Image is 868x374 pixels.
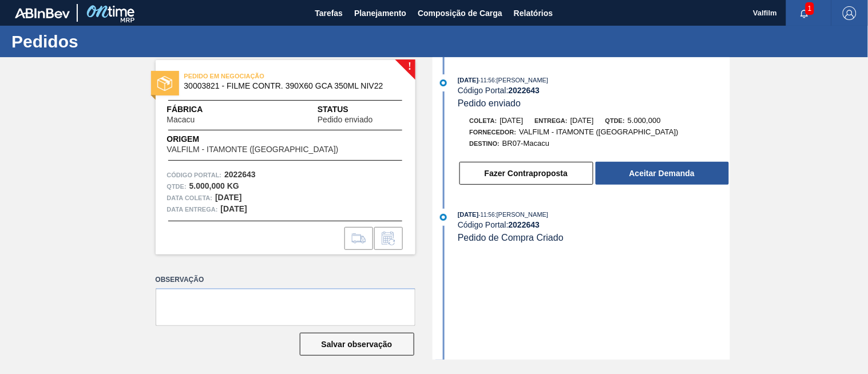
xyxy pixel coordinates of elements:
h1: Pedidos [11,35,215,48]
div: Código Portal: [458,220,730,229]
span: Entrega: [535,117,568,124]
span: Destino: [470,140,500,147]
span: Pedido enviado [458,98,521,108]
span: Macacu [167,116,195,124]
span: Pedido de Compra Criado [458,233,564,242]
span: [DATE] [458,77,478,83]
img: atual [440,214,447,221]
span: - 11:56 [479,212,495,218]
span: Planejamento [354,6,406,20]
span: Fábrica [167,104,231,116]
img: Logout [843,6,857,20]
span: Fornecedor: [470,129,517,136]
button: Fazer Contraproposta [459,162,593,185]
span: Status [318,104,403,116]
strong: 2022643 [509,86,540,95]
span: : [PERSON_NAME] [495,77,549,83]
strong: [DATE] [215,193,241,202]
span: Composição de Carga [418,6,502,20]
span: Qtde: [605,117,625,124]
strong: 2022643 [224,170,256,179]
span: VALFILM - ITAMONTE ([GEOGRAPHIC_DATA]) [167,145,339,154]
span: 1 [806,2,814,15]
button: Aceitar Demanda [596,162,729,185]
span: - 11:56 [479,77,495,83]
div: Ir para Composição de Carga [344,227,373,250]
label: Observação [156,272,415,288]
span: VALFILM - ITAMONTE ([GEOGRAPHIC_DATA]) [519,128,679,136]
span: [DATE] [458,211,478,218]
span: [DATE] [570,116,594,125]
span: Código Portal: [167,169,222,181]
div: Informar alteração no pedido [374,227,403,250]
span: Coleta: [470,117,497,124]
span: Data entrega: [167,204,218,215]
span: Relatórios [514,6,553,20]
span: [DATE] [500,116,524,125]
img: TNhmsLtSVTkK8tSr43FrP2fwEKptu5GPRR3wAAAABJRU5ErkJggg== [15,8,70,18]
strong: 2022643 [509,220,540,229]
span: Pedido enviado [318,116,373,124]
span: 5.000,000 [628,116,661,125]
button: Salvar observação [300,333,414,356]
span: : [PERSON_NAME] [495,211,549,218]
span: 30003821 - FILME CONTR. 390X60 GCA 350ML NIV22 [184,82,392,90]
span: BR07-Macacu [502,139,549,148]
button: Notificações [786,5,823,21]
img: atual [440,79,447,86]
span: PEDIDO EM NEGOCIAÇÃO [184,70,344,82]
span: Tarefas [315,6,343,20]
span: Qtde : [167,181,187,192]
strong: [DATE] [221,204,247,213]
strong: 5.000,000 KG [189,181,239,190]
span: Origem [167,133,371,145]
span: Data coleta: [167,192,213,204]
img: status [157,76,172,91]
div: Código Portal: [458,86,730,95]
